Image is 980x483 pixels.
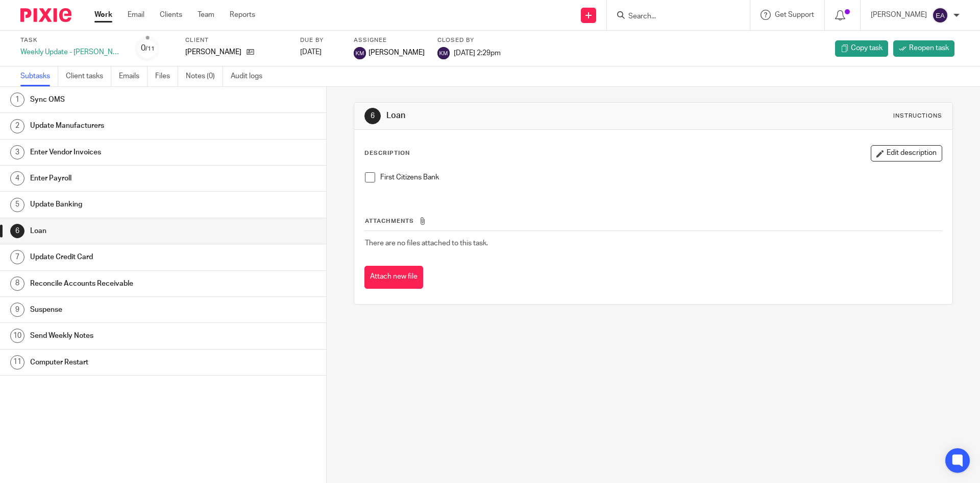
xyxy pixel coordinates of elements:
p: Description [364,149,410,157]
div: 9 [10,303,24,317]
h1: Computer Restart [30,355,221,370]
span: Copy task [851,43,883,53]
a: Files [155,66,178,86]
h1: Send Weekly Notes [30,328,221,343]
img: Pixie [20,8,71,22]
h1: Reconcile Accounts Receivable [30,276,221,291]
div: 4 [10,171,24,186]
div: 0 [141,42,155,54]
div: Instructions [893,112,942,120]
a: Reopen task [893,40,954,57]
a: Reports [230,10,255,20]
a: Email [128,10,144,20]
h1: Loan [30,223,221,239]
span: There are no files attached to this task. [365,240,488,247]
h1: Update Credit Card [30,249,221,265]
div: 6 [364,108,381,124]
div: 10 [10,329,24,343]
div: 5 [10,198,24,212]
button: Edit description [871,145,942,162]
div: Weekly Update - [PERSON_NAME] [20,47,122,57]
span: Attachments [365,218,414,224]
h1: Sync OMS [30,92,221,107]
a: Copy task [835,40,888,57]
h1: Enter Vendor Invoices [30,145,221,160]
div: [DATE] [300,47,341,57]
h1: Update Manufacturers [30,118,221,133]
div: 1 [10,93,24,107]
label: Closed by [437,36,501,44]
a: Notes (0) [186,66,223,86]
span: Get Support [775,11,814,18]
span: Reopen task [909,43,949,53]
div: 2 [10,119,24,133]
span: [DATE] 2:29pm [454,49,501,56]
p: [PERSON_NAME] [871,10,927,20]
img: svg%3E [932,7,948,24]
div: 8 [10,277,24,291]
h1: Loan [386,110,675,121]
div: 11 [10,355,24,370]
label: Assignee [354,36,425,44]
label: Task [20,36,122,44]
a: Subtasks [20,66,58,86]
div: 6 [10,224,24,238]
h1: Enter Payroll [30,171,221,186]
div: 7 [10,250,24,264]
span: [PERSON_NAME] [369,48,425,58]
button: Attach new file [364,266,423,289]
div: 3 [10,145,24,159]
a: Audit logs [231,66,270,86]
input: Search [627,12,719,21]
label: Due by [300,36,341,44]
a: Emails [119,66,148,86]
small: /11 [145,46,155,52]
a: Client tasks [66,66,111,86]
a: Team [198,10,214,20]
img: svg%3E [437,47,450,59]
p: First Citizens Bank [380,172,941,182]
a: Clients [160,10,182,20]
img: svg%3E [354,47,366,59]
label: Client [185,36,287,44]
h1: Update Banking [30,197,221,212]
p: [PERSON_NAME] [185,47,241,57]
a: Work [94,10,112,20]
h1: Suspense [30,302,221,317]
